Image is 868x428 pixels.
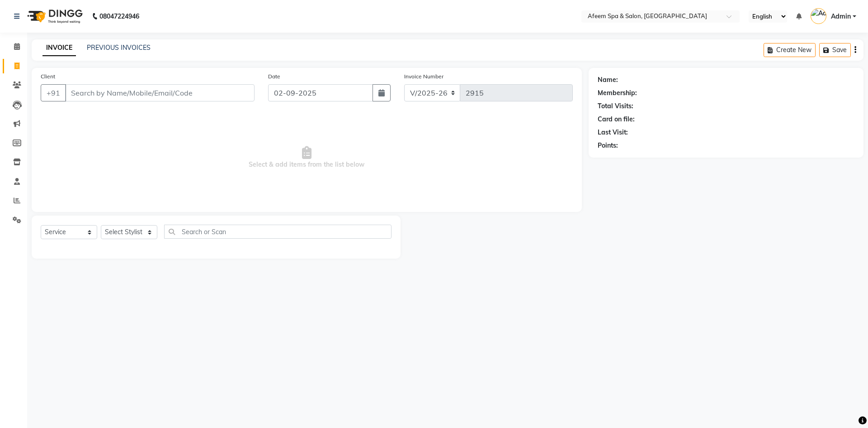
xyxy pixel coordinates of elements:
label: Client [41,72,55,81]
a: INVOICE [42,40,76,56]
img: logo [23,4,85,29]
b: 08047224946 [99,4,139,29]
button: Create New [764,43,816,57]
input: Search by Name/Mobile/Email/Code [65,84,255,101]
div: Membership: [598,88,637,98]
div: Last Visit: [598,128,628,137]
span: Admin [831,12,851,21]
div: Points: [598,141,618,150]
label: Date [268,72,280,81]
button: +91 [41,84,66,101]
div: Card on file: [598,115,635,124]
img: Admin [811,8,826,24]
a: PREVIOUS INVOICES [87,43,151,52]
label: Invoice Number [404,72,443,81]
div: Total Visits: [598,101,633,111]
button: Save [819,43,851,57]
input: Search or Scan [164,225,392,239]
div: Name: [598,75,618,85]
span: Select & add items from the list below [41,112,573,203]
